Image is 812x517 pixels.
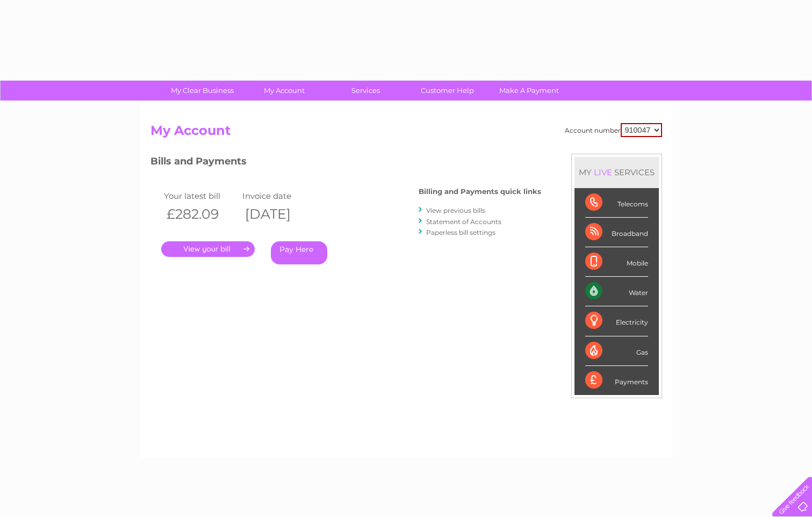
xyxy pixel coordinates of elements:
div: Payments [585,366,648,395]
th: [DATE] [240,203,318,225]
div: Telecoms [585,188,648,218]
a: My Clear Business [158,81,247,100]
a: Paperless bill settings [426,228,495,236]
a: Make A Payment [485,81,573,100]
h4: Billing and Payments quick links [419,188,541,196]
a: Statement of Accounts [426,218,501,226]
td: Invoice date [240,189,318,203]
a: Customer Help [403,81,492,100]
td: Your latest bill [161,189,240,203]
h2: My Account [150,123,662,143]
a: My Account [240,81,328,100]
div: Mobile [585,247,648,277]
a: Pay Here [271,241,327,264]
a: . [161,241,255,257]
div: Water [585,277,648,306]
th: £282.09 [161,203,240,225]
a: View previous bills [426,206,485,214]
div: LIVE [592,167,614,177]
a: Services [321,81,410,100]
div: Gas [585,336,648,366]
h3: Bills and Payments [150,154,541,173]
div: MY SERVICES [574,157,659,188]
div: Electricity [585,306,648,336]
div: Broadband [585,218,648,247]
div: Account number [565,123,662,137]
